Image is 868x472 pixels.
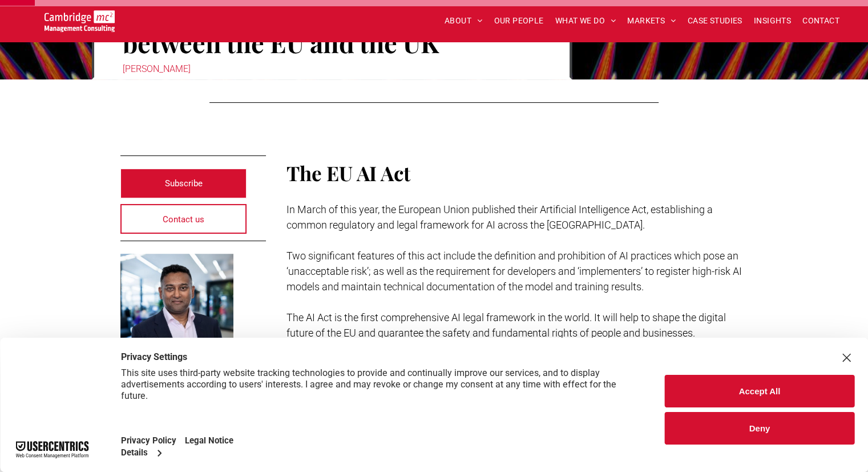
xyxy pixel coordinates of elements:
[550,12,622,30] a: WHAT WE DO
[120,254,234,351] a: Rachi Weerasinghe
[45,12,115,24] a: Your Business Transformed | Cambridge Management Consulting
[120,204,247,234] a: Contact us
[286,159,410,186] span: The EU AI Act
[488,12,549,30] a: OUR PEOPLE
[621,12,681,30] a: MARKETS
[286,311,726,339] span: The AI Act is the first comprehensive AI legal framework in the world. It will help to shape the ...
[45,10,115,32] img: Go to Homepage
[163,205,204,234] span: Contact us
[748,12,797,30] a: INSIGHTS
[165,169,203,198] span: Subscribe
[286,250,742,293] span: Two significant features of this act include the definition and prohibition of AI practices which...
[682,12,748,30] a: CASE STUDIES
[286,203,713,231] span: In March of this year, the European Union published their Artificial Intelligence Act, establishi...
[123,3,541,57] h1: Legislating AI: A Comparison between the EU and the UK
[439,12,488,30] a: ABOUT
[797,12,845,30] a: CONTACT
[120,169,247,198] a: Subscribe
[123,61,541,77] div: [PERSON_NAME]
